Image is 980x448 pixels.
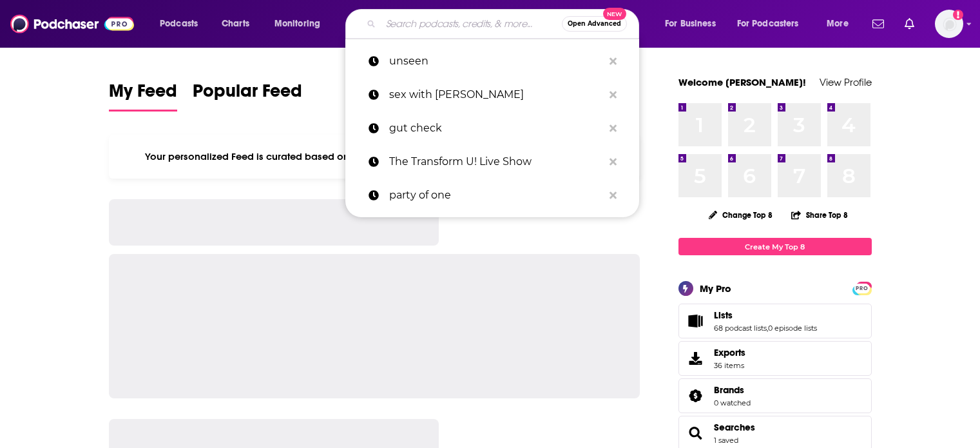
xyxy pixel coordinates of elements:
[683,312,709,330] a: Lists
[714,309,733,321] span: Lists
[714,384,744,396] span: Brands
[714,436,738,445] a: 1 saved
[678,304,872,338] span: Lists
[729,14,818,34] button: open menu
[737,15,799,33] span: For Podcasters
[265,14,337,34] button: open menu
[389,145,603,179] p: The Transform U! Live Show
[345,145,639,179] a: The Transform U! Live Show
[714,361,745,370] span: 36 items
[935,10,963,38] span: Logged in as NickG
[678,378,872,413] span: Brands
[827,15,849,33] span: More
[714,309,817,321] a: Lists
[222,15,249,33] span: Charts
[867,13,889,35] a: Show notifications dropdown
[820,76,872,88] a: View Profile
[193,80,302,112] a: Popular Feed
[818,14,865,34] button: open menu
[714,347,745,358] span: Exports
[714,384,751,396] a: Brands
[109,135,640,179] div: Your personalized Feed is curated based on the Podcasts, Creators, Users, and Lists that you Follow.
[935,10,963,38] img: User Profile
[678,238,872,255] a: Create My Top 8
[603,8,626,20] span: New
[562,16,627,32] button: Open AdvancedNew
[389,112,603,145] p: gut check
[854,284,870,293] span: PRO
[389,179,603,212] p: party of one
[151,14,215,34] button: open menu
[389,78,603,112] p: sex with emily
[665,15,716,33] span: For Business
[274,15,320,33] span: Monitoring
[854,283,870,293] a: PRO
[791,202,849,228] button: Share Top 8
[678,341,872,376] a: Exports
[358,9,651,39] div: Search podcasts, credits, & more...
[381,14,562,34] input: Search podcasts, credits, & more...
[700,282,731,295] div: My Pro
[714,422,755,433] a: Searches
[345,179,639,212] a: party of one
[10,12,134,36] img: Podchaser - Follow, Share and Rate Podcasts
[345,44,639,78] a: unseen
[193,80,302,110] span: Popular Feed
[109,80,177,110] span: My Feed
[714,398,751,407] a: 0 watched
[109,80,177,112] a: My Feed
[568,21,621,27] span: Open Advanced
[345,112,639,145] a: gut check
[953,10,963,20] svg: Add a profile image
[345,78,639,112] a: sex with [PERSON_NAME]
[683,349,709,367] span: Exports
[683,424,709,442] a: Searches
[768,324,817,333] a: 0 episode lists
[714,324,767,333] a: 68 podcast lists
[767,324,768,333] span: ,
[683,387,709,405] a: Brands
[678,76,806,88] a: Welcome [PERSON_NAME]!
[389,44,603,78] p: unseen
[935,10,963,38] button: Show profile menu
[899,13,919,35] a: Show notifications dropdown
[160,15,198,33] span: Podcasts
[701,207,781,223] button: Change Top 8
[213,14,257,34] a: Charts
[656,14,732,34] button: open menu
